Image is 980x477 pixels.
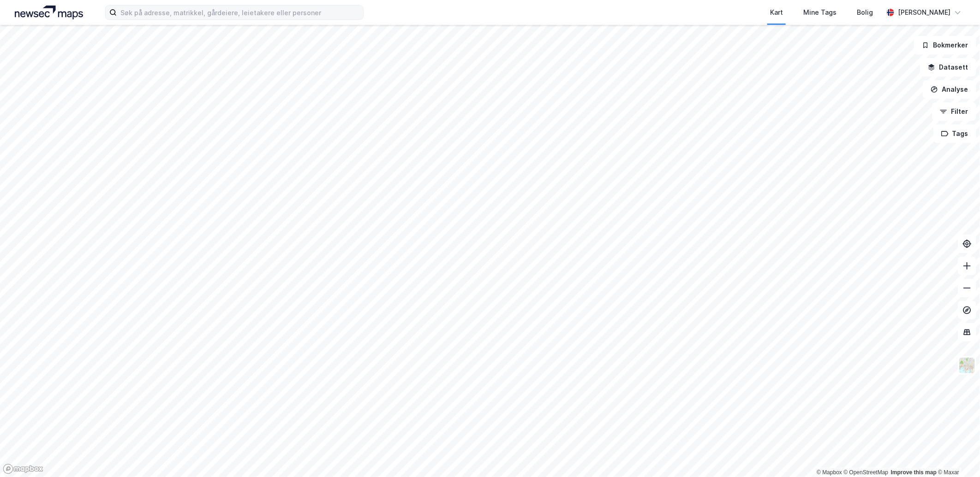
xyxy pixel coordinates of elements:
[934,433,980,477] iframe: Chat Widget
[958,357,976,374] img: Z
[932,102,976,121] button: Filter
[914,36,976,54] button: Bokmerker
[3,464,43,474] a: Mapbox homepage
[933,124,976,143] button: Tags
[770,7,783,18] div: Kart
[920,58,976,77] button: Datasett
[117,6,363,19] input: Søk på adresse, matrikkel, gårdeiere, leietakere eller personer
[934,433,980,477] div: Kontrollprogram for chat
[803,7,837,18] div: Mine Tags
[844,469,889,476] a: OpenStreetMap
[857,7,873,18] div: Bolig
[15,6,83,19] img: logo.a4113a55bc3d86da70a041830d287a7e.svg
[817,469,842,476] a: Mapbox
[923,80,976,99] button: Analyse
[898,7,950,18] div: [PERSON_NAME]
[891,469,937,476] a: Improve this map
